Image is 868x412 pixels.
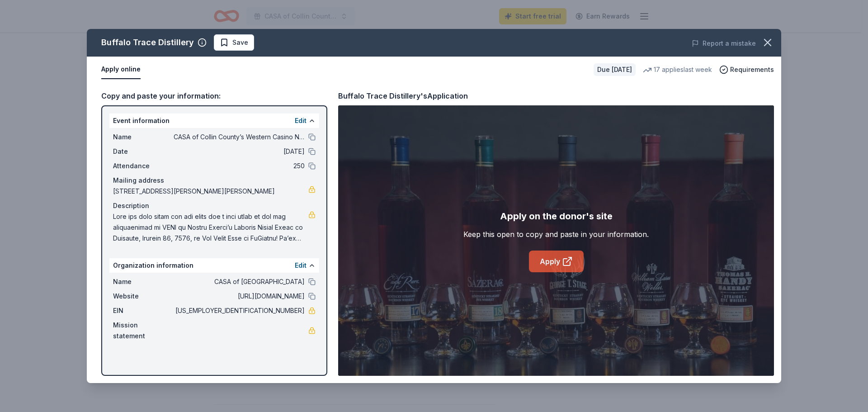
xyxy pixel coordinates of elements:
span: EIN [113,305,174,316]
button: Requirements [719,64,774,75]
div: Description [113,200,316,211]
span: 250 [174,161,305,171]
span: Date [113,146,174,157]
button: Edit [295,115,307,126]
div: Copy and paste your information: [101,90,327,102]
span: [DATE] [174,146,305,157]
span: CASA of [GEOGRAPHIC_DATA] [174,276,305,287]
span: Name [113,276,174,287]
span: [STREET_ADDRESS][PERSON_NAME][PERSON_NAME] [113,186,308,197]
a: Apply [529,251,584,272]
span: Save [232,37,248,48]
div: Mailing address [113,175,316,186]
span: Lore ips dolo sitam con adi elits doe t inci utlab et dol mag aliquaenimad mi VENI qu Nostru Exer... [113,211,308,244]
button: Report a mistake [692,38,756,49]
span: [URL][DOMAIN_NAME] [174,291,305,302]
div: Keep this open to copy and paste in your information. [463,229,649,240]
div: 17 applies last week [643,64,712,75]
button: Save [214,34,254,51]
div: Due [DATE] [594,63,636,76]
span: Website [113,291,174,302]
div: Buffalo Trace Distillery's Application [338,90,468,102]
button: Edit [295,260,307,271]
span: Requirements [730,64,774,75]
div: Event information [109,114,319,128]
span: [US_EMPLOYER_IDENTIFICATION_NUMBER] [174,305,305,316]
div: Apply on the donor's site [500,209,613,223]
span: CASA of Collin County’s Western Casino Night [174,132,305,142]
button: Apply online [101,60,141,79]
span: Attendance [113,161,174,171]
div: Buffalo Trace Distillery [101,35,194,50]
div: Organization information [109,258,319,273]
span: Mission statement [113,320,174,341]
span: Name [113,132,174,142]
